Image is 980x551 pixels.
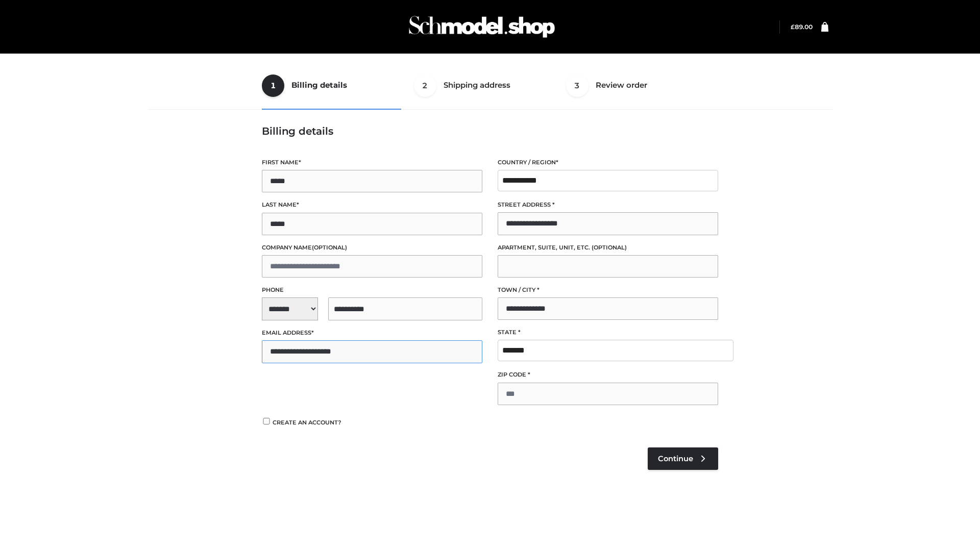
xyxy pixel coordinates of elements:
label: Apartment, suite, unit, etc. [498,243,718,253]
label: Town / City [498,285,718,295]
label: State [498,328,718,337]
span: (optional) [592,244,627,251]
span: Continue [658,454,693,463]
span: £ [791,23,795,31]
span: (optional) [312,244,347,251]
span: Create an account? [273,419,341,426]
label: First name [262,158,482,167]
a: £89.00 [791,23,813,31]
label: Last name [262,200,482,210]
label: Country / Region [498,158,718,167]
a: Continue [648,447,718,470]
label: Company name [262,243,482,253]
img: Schmodel Admin 964 [405,7,558,47]
label: Street address [498,200,718,210]
label: ZIP Code [498,370,718,380]
h3: Billing details [262,125,718,137]
label: Email address [262,328,482,338]
label: Phone [262,285,482,295]
input: Create an account? [262,418,271,424]
bdi: 89.00 [791,23,813,31]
